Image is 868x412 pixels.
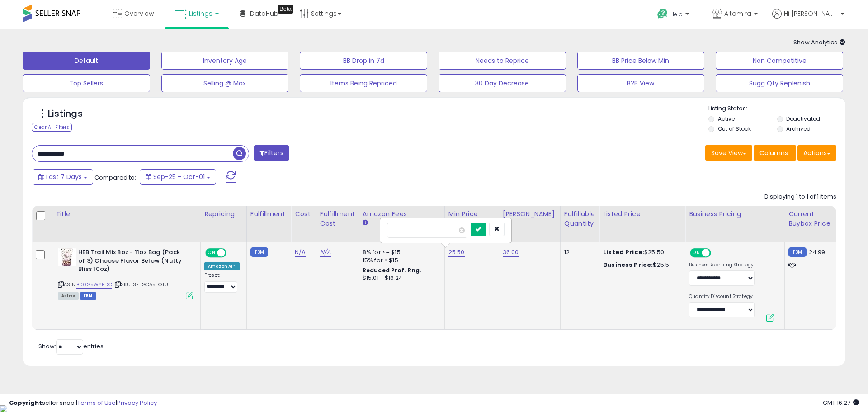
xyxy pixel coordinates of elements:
[9,399,157,407] div: seller snap | |
[363,248,438,256] div: 8% for <= $15
[250,9,278,18] span: DataHub
[788,209,835,228] div: Current Buybox Price
[716,74,843,92] button: Sugg Qty Replenish
[705,145,752,161] button: Save View
[439,52,566,70] button: Needs to Reprice
[718,115,735,123] label: Active
[204,262,240,270] div: Amazon AI *
[58,292,79,300] span: All listings currently available for purchase on Amazon
[9,398,42,407] strong: Copyright
[577,74,705,92] button: B2B View
[78,248,188,276] b: HEB Trail Mix 8oz - 11oz Bag (Pack of 3) Choose Flavor Below (Nutty Bliss 10oz)
[225,249,240,257] span: OFF
[797,145,836,161] button: Actions
[320,209,355,228] div: Fulfillment Cost
[140,169,216,185] button: Sep-25 - Oct-01
[153,172,205,181] span: Sep-25 - Oct-01
[363,256,438,265] div: 15% for > $15
[503,209,557,219] div: [PERSON_NAME]
[363,209,441,219] div: Amazon Fees
[786,125,811,133] label: Archived
[689,209,781,219] div: Business Pricing
[708,104,845,113] p: Listing States:
[300,52,427,70] button: BB Drop in 7d
[793,38,845,47] span: Show Analytics
[603,261,678,269] div: $25.5
[300,74,427,92] button: Items Being Repriced
[254,145,289,161] button: Filters
[23,74,150,92] button: Top Sellers
[77,398,116,407] a: Terms of Use
[718,125,751,133] label: Out of Stock
[764,193,836,201] div: Displaying 1 to 1 of 1 items
[80,292,96,300] span: FBM
[250,209,287,219] div: Fulfillment
[58,248,76,266] img: 41AtcrPI4oL._SL40_.jpg
[32,123,72,132] div: Clear All Filters
[564,209,595,228] div: Fulfillable Quantity
[46,172,82,181] span: Last 7 Days
[161,52,289,70] button: Inventory Age
[691,249,702,257] span: ON
[161,74,289,92] button: Selling @ Max
[189,9,212,18] span: Listings
[724,9,751,18] span: Altomira
[94,173,136,182] span: Compared to:
[204,272,240,293] div: Preset:
[657,8,668,19] i: Get Help
[716,52,843,70] button: Non Competitive
[48,108,83,120] h5: Listings
[76,281,112,289] a: B00G5WYBDO
[117,398,157,407] a: Privacy Policy
[786,115,820,123] label: Deactivated
[38,342,104,350] span: Show: entries
[577,52,705,70] button: BB Price Below Min
[784,9,838,18] span: Hi [PERSON_NAME]
[363,266,422,274] b: Reduced Prof. Rng.
[754,145,796,161] button: Columns
[206,249,217,257] span: ON
[603,248,678,256] div: $25.50
[295,248,306,257] a: N/A
[278,5,293,14] div: Tooltip anchor
[603,248,644,256] b: Listed Price:
[58,248,193,298] div: ASIN:
[448,248,465,257] a: 25.50
[23,52,150,70] button: Default
[448,209,495,219] div: Min Price
[33,169,93,185] button: Last 7 Days
[363,219,368,227] small: Amazon Fees.
[650,1,698,29] a: Help
[823,398,859,407] span: 2025-10-9 16:27 GMT
[689,294,755,300] label: Quantity Discount Strategy:
[689,262,755,268] label: Business Repricing Strategy:
[759,148,788,157] span: Columns
[204,209,243,219] div: Repricing
[503,248,519,257] a: 36.00
[710,249,724,257] span: OFF
[564,248,592,256] div: 12
[363,275,438,282] div: $15.01 - $16.24
[250,247,268,257] small: FBM
[113,281,170,288] span: | SKU: 3F-GCA5-OTUI
[320,248,331,257] a: N/A
[603,260,653,269] b: Business Price:
[772,9,844,29] a: Hi [PERSON_NAME]
[439,74,566,92] button: 30 Day Decrease
[809,248,826,256] span: 24.99
[124,9,154,18] span: Overview
[295,209,312,219] div: Cost
[603,209,681,219] div: Listed Price
[788,247,806,257] small: FBM
[56,209,197,219] div: Title
[670,10,683,18] span: Help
